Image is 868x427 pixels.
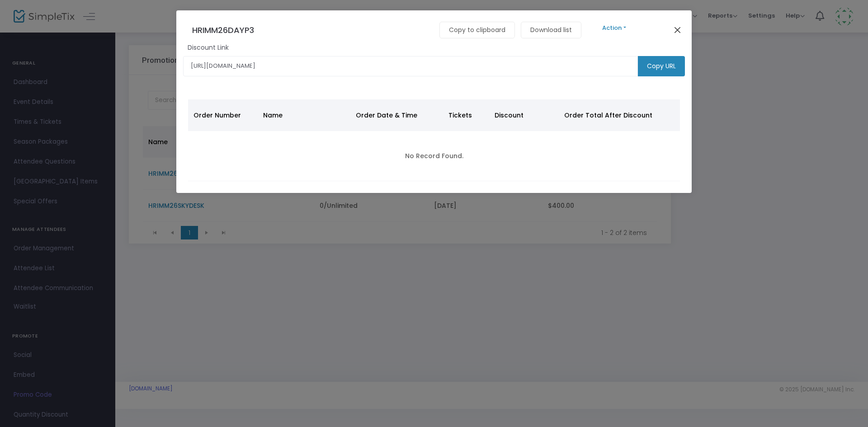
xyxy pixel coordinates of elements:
span: Order Total After Discount [564,111,652,120]
div: Data table [188,99,680,181]
div: No Record Found. [193,142,675,169]
button: Action [587,23,642,33]
h4: HRIMM26DAYP3 [192,24,263,36]
m-panel-subtitle: Discount Link [188,43,229,52]
span: Order Date & Time [356,111,417,120]
span: Name [263,111,283,120]
span: Order Number [193,111,241,120]
m-button: Copy URL [638,56,685,76]
button: Close [672,24,684,36]
span: Tickets [448,111,472,120]
span: Discount [495,111,524,120]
